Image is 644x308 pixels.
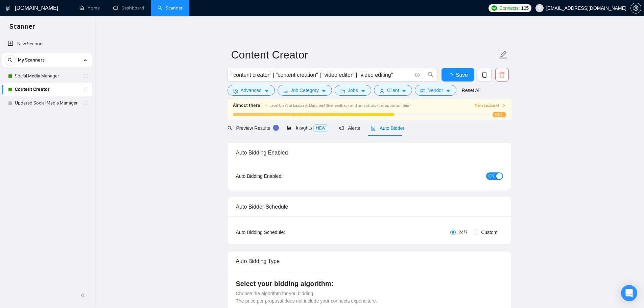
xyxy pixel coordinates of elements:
span: Choose the algorithm for you bidding. The price per proposal does not include your connects expen... [236,291,377,304]
span: user [380,89,384,94]
div: Open Intercom Messenger [621,285,637,301]
span: caret-down [361,89,365,94]
span: folder [340,89,345,94]
span: search [5,58,15,63]
div: Auto Bidding Schedule: [236,229,325,236]
span: caret-down [264,89,269,94]
span: Scanner [4,22,40,36]
span: right [502,103,506,108]
input: Search Freelance Jobs... [232,71,412,79]
span: search [228,126,232,131]
span: holder [83,100,89,106]
li: New Scanner [2,37,92,51]
span: Almost there ! [233,102,263,109]
span: setting [233,89,238,94]
span: 24/7 [456,229,470,236]
span: area-chart [287,125,292,130]
span: edit [499,50,508,59]
button: copy [478,68,492,81]
div: Auto Bidding Enabled [236,143,503,162]
button: userClientcaret-down [374,85,412,96]
a: setting [630,5,641,11]
span: Connects: [499,4,520,12]
span: NEW [313,124,328,132]
span: robot [371,126,376,131]
a: Social Media Manager [15,69,79,83]
span: Custom [478,229,500,236]
input: Scanner name... [231,46,498,63]
span: My Scanners [18,53,45,67]
span: loading [448,73,456,78]
span: Jobs [348,87,358,94]
span: holder [83,87,89,92]
a: Updated Social Media Manager [15,96,79,110]
button: Save [442,68,474,81]
button: setting [630,3,641,14]
span: Save [456,71,468,79]
button: search [424,68,437,81]
span: delete [496,72,508,78]
span: 63% [493,112,506,117]
span: Job Category [291,87,319,94]
span: Client [387,87,399,94]
img: upwork-logo.png [492,5,497,11]
span: caret-down [446,89,451,94]
div: Auto Bidding Enabled: [236,172,325,180]
span: double-left [80,292,87,299]
span: ON [488,172,495,180]
span: user [537,6,542,10]
a: Content Creator [15,83,79,96]
span: Alerts [339,125,360,131]
span: copy [478,72,491,78]
div: Auto Bidding Type [236,252,503,271]
a: searchScanner [158,5,183,11]
span: holder [83,73,89,79]
button: barsJob Categorycaret-down [278,85,332,96]
span: setting [631,5,641,11]
li: My Scanners [2,53,92,110]
span: Advanced [241,87,262,94]
img: logo [6,3,10,14]
span: Vendor [428,87,443,94]
button: idcardVendorcaret-down [415,85,456,96]
span: Preview Results [228,125,276,131]
span: caret-down [321,89,326,94]
a: homeHome [79,5,100,11]
span: search [424,72,437,78]
span: idcard [421,89,425,94]
span: info-circle [415,73,420,77]
div: Auto Bidder Schedule [236,197,503,216]
button: folderJobscaret-down [335,85,371,96]
div: Tooltip anchor [273,125,279,131]
span: Auto Bidder [371,125,404,131]
a: dashboardDashboard [113,5,144,11]
span: 105 [521,4,528,12]
button: delete [495,68,509,81]
span: Level Up Your Laziza AI Matches! Give feedback and unlock top-tier opportunities ! [269,103,411,108]
span: Insights [287,125,328,131]
a: New Scanner [8,37,87,51]
button: Train Laziza AI [475,102,506,109]
button: search [5,55,16,66]
h4: Select your bidding algorithm: [236,279,503,288]
button: settingAdvancedcaret-down [228,85,275,96]
span: bars [283,89,288,94]
span: notification [339,126,344,131]
a: Reset All [462,87,480,94]
span: caret-down [402,89,406,94]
